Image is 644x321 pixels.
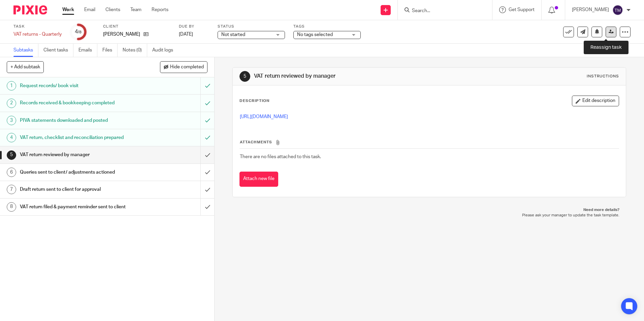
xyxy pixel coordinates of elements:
[20,115,136,126] h1: PIVA statements downloaded and posted
[78,30,82,34] small: /8
[221,32,245,37] span: Not started
[43,44,73,57] a: Client tasks
[160,61,207,73] button: Hide completed
[254,73,444,80] h1: VAT return reviewed by manager
[293,24,361,29] label: Tags
[572,6,609,13] p: [PERSON_NAME]
[103,31,140,38] p: [PERSON_NAME]
[20,98,136,108] h1: Records received & bookkeeping completed
[84,6,95,13] a: Email
[13,24,62,29] label: Task
[7,81,16,91] div: 1
[612,5,623,15] img: svg%3E
[105,6,120,13] a: Clients
[130,6,141,13] a: Team
[123,44,147,57] a: Notes (0)
[587,74,619,79] div: Instructions
[20,184,136,194] h1: Draft return sent to client for approval
[75,28,82,36] div: 4
[20,167,136,177] h1: Queries sent to client/ adjustments actioned
[7,61,44,73] button: + Add subtask
[411,8,472,14] input: Search
[7,185,16,194] div: 7
[240,114,288,119] a: [URL][DOMAIN_NAME]
[239,98,269,104] p: Description
[13,44,38,57] a: Subtasks
[7,168,16,177] div: 6
[239,71,250,82] div: 5
[7,202,16,212] div: 8
[103,24,170,29] label: Client
[7,150,16,160] div: 5
[179,32,193,37] span: [DATE]
[239,213,619,218] p: Please ask your manager to update the task template.
[7,133,16,142] div: 4
[509,7,535,12] span: Get Support
[572,96,619,106] button: Edit description
[20,150,136,160] h1: VAT return reviewed by manager
[240,140,272,144] span: Attachments
[13,31,62,38] div: VAT returns - Quarterly
[20,81,136,91] h1: Request records/ book visit
[239,207,619,213] p: Need more details?
[78,44,97,57] a: Emails
[102,44,118,57] a: Files
[7,116,16,125] div: 3
[7,99,16,108] div: 2
[218,24,285,29] label: Status
[297,32,333,37] span: No tags selected
[179,24,209,29] label: Due by
[239,172,278,187] button: Attach new file
[152,44,178,57] a: Audit logs
[170,65,204,70] span: Hide completed
[13,5,47,14] img: Pixie
[152,6,168,13] a: Reports
[20,133,136,143] h1: VAT return, checklist and reconciliation prepared
[240,154,321,159] span: There are no files attached to this task.
[62,6,74,13] a: Work
[20,202,136,212] h1: VAT return filed & payment reminder sent to client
